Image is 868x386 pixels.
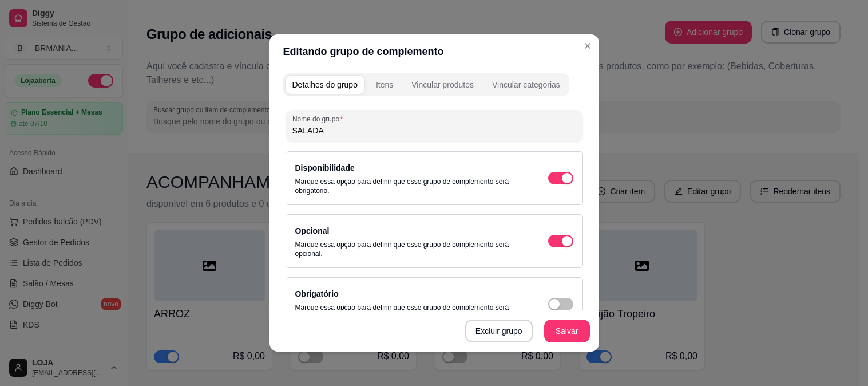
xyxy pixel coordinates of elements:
label: Nome do grupo [292,114,347,124]
input: Nome do grupo [292,125,576,136]
div: Vincular categorias [492,79,560,90]
div: Detalhes do grupo [292,79,358,90]
button: Close [578,37,597,55]
header: Editando grupo de complemento [269,34,599,69]
p: Marque essa opção para definir que esse grupo de complemento será obrigatório. [295,303,525,321]
button: Excluir grupo [465,320,533,342]
div: complement-group [283,73,569,96]
div: Vincular produtos [411,79,474,90]
p: Marque essa opção para definir que esse grupo de complemento será obrigatório. [295,177,525,195]
p: Marque essa opção para definir que esse grupo de complemento será opcional. [295,240,525,258]
label: Opcional [295,226,330,235]
label: Disponibilidade [295,163,355,172]
div: Itens [376,79,393,90]
label: Obrigatório [295,289,339,298]
button: Salvar [544,320,590,342]
div: complement-group [283,73,585,96]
